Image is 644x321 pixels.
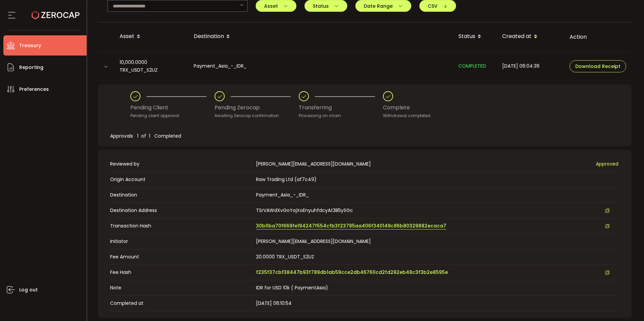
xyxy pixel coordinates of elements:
[256,238,371,245] span: [PERSON_NAME][EMAIL_ADDRESS][DOMAIN_NAME]
[264,4,288,8] span: Asset
[596,160,618,168] span: Approved
[428,4,448,8] span: CSV
[458,63,486,69] span: COMPLETED
[110,284,253,291] span: Note
[110,191,253,199] span: Destination
[610,289,644,321] iframe: Chat Widget
[110,222,253,229] span: Transaction Hash
[497,62,564,70] div: [DATE] 06:04:36
[130,112,215,119] div: Pending client approval
[256,253,314,260] span: 20.0000 TRX_USDT_S2UZ
[256,191,309,198] span: Payment_Asia_-_IDR_
[215,101,299,114] div: Pending Zerocap
[114,31,188,42] div: Asset
[110,238,253,245] span: Initiator
[256,222,446,229] span: 30b0ba70f669fe194247f554cfb3f23795aa406f340149c86b80329882ecaca7
[383,101,430,114] div: Complete
[453,31,497,42] div: Status
[188,31,453,42] div: Destination
[256,300,292,307] span: [DATE] 06:10:54
[575,64,620,69] span: Download Receipt
[19,285,38,295] span: Log out
[110,160,253,168] span: Reviewed by
[383,112,430,119] div: Withdrawal completed
[497,31,564,42] div: Created at
[215,112,299,119] div: Awaiting Zerocap confirmation
[570,60,626,72] button: Download Receipt
[299,101,383,114] div: Transferring
[19,84,49,94] span: Preferences
[114,59,188,74] div: 10,000.0000 TRX_USDT_S2UZ
[110,269,253,276] span: Fee Hash
[256,176,317,183] span: Raw Trading Ltd (af7c49)
[256,269,448,276] span: f235f37cbf38447b93f789db1ab59cce2db46760cd2fd292eb48c3f3b2e8595e
[256,284,328,291] span: IDR for USD 10k ( PaymentAsia)
[110,253,253,260] span: Fee Amount
[130,101,215,114] div: Pending Client
[110,176,253,183] span: Origin Account
[110,300,253,307] span: Completed at
[364,4,403,8] span: Date Range
[299,112,383,119] div: Processing on chain
[110,133,181,139] span: Approvals 1 of 1 Completed
[188,62,453,70] div: Payment_Asia_-_IDR_
[19,41,41,50] span: Treasury
[313,4,339,8] span: Status
[256,160,371,168] span: [PERSON_NAME][EMAIL_ADDRESS][DOMAIN_NAME]
[564,33,632,41] div: Action
[256,207,353,214] span: TSrVAWdXvGoYojXoEnyuhfdcyAt3B5ySGc
[110,207,253,214] span: Destination Address
[19,63,43,72] span: Reporting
